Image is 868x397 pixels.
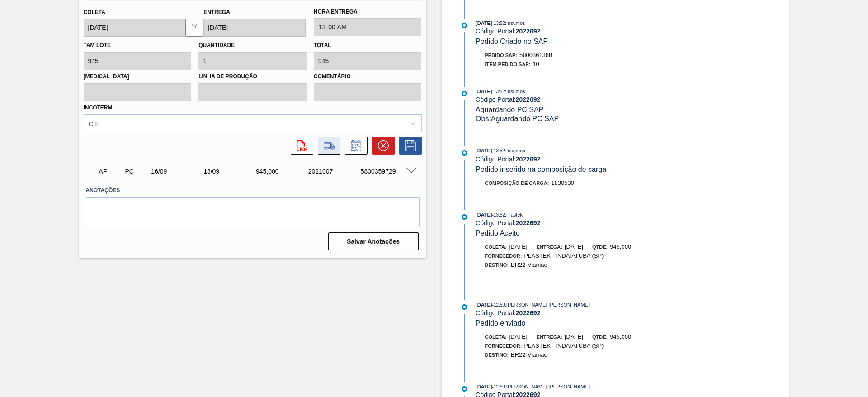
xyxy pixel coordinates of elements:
label: Comentário [314,70,422,83]
span: Qtde: [592,334,608,340]
div: Código Portal: [476,309,690,317]
span: 945,000 [610,243,631,250]
span: BR22-Viamão [511,351,547,358]
label: Quantidade [198,42,235,48]
span: 5800361368 [519,52,552,58]
div: 945,000 [254,168,312,175]
span: PLASTEK - INDAIATUBA (SP) [524,252,604,259]
input: dd/mm/yyyy [203,19,306,37]
span: [DATE] [476,212,492,217]
span: [DATE] [565,333,583,340]
span: : Insumos [505,148,525,153]
div: Pedido de Compra [123,168,150,175]
div: CIF [89,119,99,127]
div: Código Portal: [476,156,690,163]
span: Destino: [485,262,509,268]
div: Cancelar pedido [368,137,395,155]
span: - 12:59 [492,384,505,389]
span: Fornecedor: [485,343,522,349]
span: Item pedido SAP: [485,61,531,67]
span: 945,000 [610,333,631,340]
span: [DATE] [476,384,492,389]
img: locked [189,22,200,33]
span: : Insumos [505,20,525,26]
label: Linha de Produção [198,70,307,83]
span: : Insumos [505,89,525,94]
span: Obs: Aguardando PC SAP [476,115,559,123]
img: atual [462,304,467,310]
span: Entrega: [537,244,562,250]
span: - 13:52 [492,213,505,217]
img: atual [462,214,467,220]
span: - 13:52 [492,21,505,26]
span: Coleta: [485,244,507,250]
strong: 2022692 [516,96,541,103]
div: Abrir arquivo PDF [286,137,313,155]
span: [DATE] [565,243,583,250]
label: Entrega [203,9,230,15]
span: - 13:52 [492,89,505,94]
span: Composição de Carga : [485,180,549,186]
span: Qtde: [592,244,608,250]
button: Salvar Anotações [328,232,419,250]
label: Coleta [84,9,105,15]
div: Aguardando Faturamento [97,161,124,181]
span: [DATE] [476,302,492,307]
label: Hora Entrega [314,5,422,19]
strong: 2022692 [516,309,541,317]
span: Fornecedor: [485,253,522,259]
span: PLASTEK - INDAIATUBA (SP) [524,342,604,349]
strong: 2022692 [516,28,541,35]
span: Pedido SAP: [485,52,518,58]
div: Salvar Pedido [395,137,422,155]
span: [DATE] [476,89,492,94]
span: Aguardando PC SAP [476,106,543,113]
strong: 2022692 [516,156,541,163]
img: atual [462,150,467,156]
span: [DATE] [476,148,492,153]
div: Código Portal: [476,96,690,103]
div: 5800359729 [359,168,417,175]
div: 18/09/2025 [201,168,260,175]
label: Tam lote [84,42,111,48]
label: [MEDICAL_DATA] [84,70,192,83]
span: Pedido enviado [476,319,525,327]
div: 16/09/2025 [149,168,208,175]
img: atual [462,23,467,28]
span: Destino: [485,352,509,358]
span: : [PERSON_NAME] [PERSON_NAME] [505,302,590,307]
div: 2021007 [306,168,365,175]
span: : [PERSON_NAME] [PERSON_NAME] [505,384,590,389]
span: [DATE] [509,333,528,340]
span: Pedido Criado no SAP [476,38,548,45]
span: [DATE] [476,20,492,26]
span: Pedido Aceito [476,229,520,237]
span: Pedido inserido na composição de carga [476,165,606,173]
span: [DATE] [509,243,528,250]
span: 1830530 [551,180,574,186]
span: Entrega: [537,334,562,340]
label: Incoterm [84,104,113,111]
div: Informar alteração no pedido [340,137,368,155]
div: Código Portal: [476,28,690,35]
strong: 2022692 [516,219,541,227]
span: 10 [533,61,539,67]
div: Código Portal: [476,219,690,227]
img: atual [462,91,467,96]
p: AF [99,168,122,175]
label: Anotações [86,184,420,197]
span: - 12:59 [492,302,505,307]
span: Coleta: [485,334,507,340]
button: locked [185,19,203,37]
span: - 13:52 [492,148,505,153]
input: dd/mm/yyyy [84,19,186,37]
img: atual [462,386,467,392]
span: BR22-Viamão [511,261,547,268]
span: : Plastek [505,212,523,217]
label: Total [314,42,331,48]
div: Ir para Composição de Carga [313,137,340,155]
